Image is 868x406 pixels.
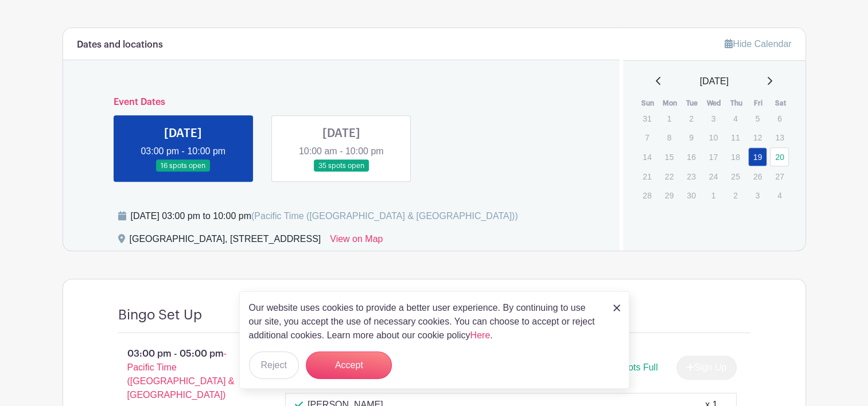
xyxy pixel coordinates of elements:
[682,148,700,166] p: 16
[681,97,703,109] th: Tue
[660,110,679,127] p: 1
[725,97,748,109] th: Thu
[748,97,770,109] th: Fri
[660,167,679,185] p: 22
[660,128,679,146] p: 8
[725,39,791,49] a: Hide Calendar
[770,167,789,185] p: 27
[617,362,657,372] span: Spots Full
[726,128,745,146] p: 11
[251,211,518,221] span: (Pacific Time ([GEOGRAPHIC_DATA] & [GEOGRAPHIC_DATA]))
[118,307,202,323] h4: Bingo Set Up
[470,330,491,340] a: Here
[769,97,792,109] th: Sat
[770,110,789,127] p: 6
[682,110,700,127] p: 2
[131,209,518,223] div: [DATE] 03:00 pm to 10:00 pm
[613,304,620,311] img: close_button-5f87c8562297e5c2d7936805f587ecaba9071eb48480494691a3f1689db116b3.svg
[104,97,579,108] h6: Event Dates
[249,352,299,379] button: Reject
[703,97,726,109] th: Wed
[306,352,392,379] button: Accept
[770,147,789,166] a: 20
[726,110,745,127] p: 4
[130,232,321,251] div: [GEOGRAPHIC_DATA], [STREET_ADDRESS]
[249,301,601,342] p: Our website uses cookies to provide a better user experience. By continuing to use our site, you ...
[748,128,767,146] p: 12
[726,186,745,204] p: 2
[704,167,723,185] p: 24
[682,128,700,146] p: 9
[330,232,383,251] a: View on Map
[700,75,729,88] span: [DATE]
[770,186,789,204] p: 4
[637,167,656,185] p: 21
[660,186,679,204] p: 29
[637,97,659,109] th: Sun
[704,148,723,166] p: 17
[682,186,700,204] p: 30
[637,128,656,146] p: 7
[726,167,745,185] p: 25
[682,167,700,185] p: 23
[748,167,767,185] p: 26
[704,110,723,127] p: 3
[704,128,723,146] p: 10
[726,148,745,166] p: 18
[704,186,723,204] p: 1
[748,147,767,166] a: 19
[748,110,767,127] p: 5
[748,186,767,204] p: 3
[77,40,163,50] h6: Dates and locations
[637,148,656,166] p: 14
[637,186,656,204] p: 28
[660,148,679,166] p: 15
[637,110,656,127] p: 31
[770,128,789,146] p: 13
[659,97,682,109] th: Mon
